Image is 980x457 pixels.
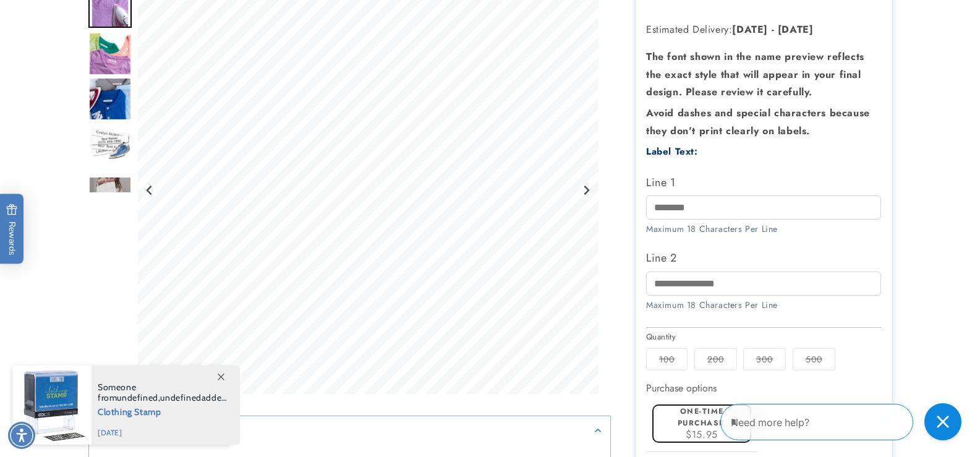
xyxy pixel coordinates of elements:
[117,392,158,403] span: undefined
[646,248,881,268] label: Line 2
[98,382,227,403] span: Someone from , added this product to their cart.
[6,203,18,255] span: Rewards
[646,49,864,100] strong: The font shown in the name preview reflects the exact style that will appear in your final design...
[88,177,132,202] img: null
[160,392,201,403] span: undefined
[8,422,35,449] div: Accessibility Menu
[646,299,881,312] div: Maximum 18 Characters Per Line
[646,223,881,236] div: Maximum 18 Characters Per Line
[732,22,768,36] strong: [DATE]
[88,122,132,166] img: Iron-on name labels with an iron
[778,22,814,36] strong: [DATE]
[646,145,698,158] label: Label Text:
[646,21,881,39] p: Estimated Delivery:
[646,106,870,138] strong: Avoid dashes and special characters because they don’t print clearly on labels.
[88,122,132,166] div: Go to slide 4
[743,348,786,370] label: 300
[98,403,227,419] span: Clothing Stamp
[88,168,132,211] div: Go to slide 5
[694,348,737,370] label: 200
[577,182,594,199] button: Next slide
[646,331,677,343] legend: Quantity
[772,22,775,36] strong: -
[88,32,132,75] div: Go to slide 2
[88,32,132,75] img: Iron on name tags ironed to a t-shirt
[646,173,881,192] label: Line 1
[88,77,132,121] img: Iron on name labels ironed to shirt collar
[89,417,610,445] summary: Description
[720,399,968,445] iframe: Gorgias Floating Chat
[98,427,227,438] span: [DATE]
[142,182,158,199] button: Go to last slide
[88,77,132,121] div: Go to slide 3
[793,348,835,370] label: 500
[646,348,688,370] label: 100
